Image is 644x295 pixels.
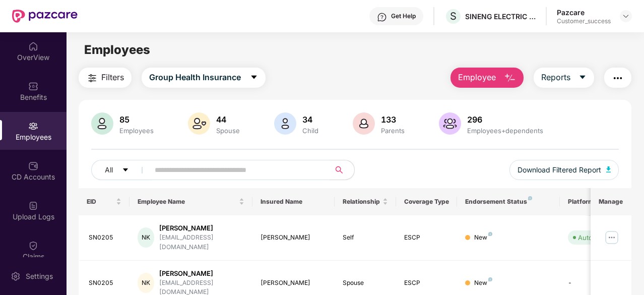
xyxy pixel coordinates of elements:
div: [PERSON_NAME] [159,223,244,233]
button: search [330,160,355,180]
div: [PERSON_NAME] [261,278,327,288]
div: Self [343,233,388,243]
span: All [105,164,113,175]
img: svg+xml;base64,PHN2ZyB4bWxucz0iaHR0cDovL3d3dy53My5vcmcvMjAwMC9zdmciIHhtbG5zOnhsaW5rPSJodHRwOi8vd3... [91,112,113,135]
img: svg+xml;base64,PHN2ZyBpZD0iRHJvcGRvd24tMzJ4MzIiIHhtbG5zPSJodHRwOi8vd3d3LnczLm9yZy8yMDAwL3N2ZyIgd2... [622,12,630,20]
div: SINENG ELECTRIC ([GEOGRAPHIC_DATA]) PRIVATE LIMITED [465,12,536,21]
div: SN0205 [89,233,122,243]
img: svg+xml;base64,PHN2ZyB4bWxucz0iaHR0cDovL3d3dy53My5vcmcvMjAwMC9zdmciIHdpZHRoPSI4IiBoZWlnaHQ9IjgiIH... [488,232,492,236]
img: svg+xml;base64,PHN2ZyB4bWxucz0iaHR0cDovL3d3dy53My5vcmcvMjAwMC9zdmciIHhtbG5zOnhsaW5rPSJodHRwOi8vd3... [606,166,611,172]
img: svg+xml;base64,PHN2ZyBpZD0iU2V0dGluZy0yMHgyMCIgeG1sbnM9Imh0dHA6Ly93d3cudzMub3JnLzIwMDAvc3ZnIiB3aW... [11,271,21,281]
div: 44 [214,114,242,125]
span: search [330,166,349,174]
div: Get Help [391,12,416,20]
div: [EMAIL_ADDRESS][DOMAIN_NAME] [159,233,244,252]
img: svg+xml;base64,PHN2ZyB4bWxucz0iaHR0cDovL3d3dy53My5vcmcvMjAwMC9zdmciIHdpZHRoPSIyNCIgaGVpZ2h0PSIyNC... [86,72,98,84]
span: caret-down [122,166,129,174]
div: Employees+dependents [465,127,545,135]
div: New [474,278,492,288]
div: 296 [465,114,545,125]
div: 34 [300,114,320,125]
button: Group Health Insurancecaret-down [142,68,266,88]
img: svg+xml;base64,PHN2ZyBpZD0iRW1wbG95ZWVzIiB4bWxucz0iaHR0cDovL3d3dy53My5vcmcvMjAwMC9zdmciIHdpZHRoPS... [28,121,38,131]
div: New [474,233,492,243]
div: NK [138,273,154,293]
img: svg+xml;base64,PHN2ZyBpZD0iQ2xhaW0iIHhtbG5zPSJodHRwOi8vd3d3LnczLm9yZy8yMDAwL3N2ZyIgd2lkdGg9IjIwIi... [28,241,38,251]
span: Download Filtered Report [518,164,601,175]
img: svg+xml;base64,PHN2ZyB4bWxucz0iaHR0cDovL3d3dy53My5vcmcvMjAwMC9zdmciIHhtbG5zOnhsaW5rPSJodHRwOi8vd3... [353,112,375,135]
th: Employee Name [130,188,252,215]
th: Coverage Type [396,188,458,215]
button: Allcaret-down [91,160,153,180]
img: svg+xml;base64,PHN2ZyB4bWxucz0iaHR0cDovL3d3dy53My5vcmcvMjAwMC9zdmciIHhtbG5zOnhsaW5rPSJodHRwOi8vd3... [504,72,516,84]
img: svg+xml;base64,PHN2ZyBpZD0iSG9tZSIgeG1sbnM9Imh0dHA6Ly93d3cudzMub3JnLzIwMDAvc3ZnIiB3aWR0aD0iMjAiIG... [28,41,38,51]
img: New Pazcare Logo [12,10,78,23]
img: svg+xml;base64,PHN2ZyBpZD0iSGVscC0zMngzMiIgeG1sbnM9Imh0dHA6Ly93d3cudzMub3JnLzIwMDAvc3ZnIiB3aWR0aD... [377,12,387,22]
span: Employee Name [138,198,237,206]
button: Download Filtered Report [509,160,619,180]
img: svg+xml;base64,PHN2ZyB4bWxucz0iaHR0cDovL3d3dy53My5vcmcvMjAwMC9zdmciIHdpZHRoPSI4IiBoZWlnaHQ9IjgiIH... [488,277,492,281]
span: Relationship [343,198,380,206]
th: Insured Name [252,188,335,215]
img: svg+xml;base64,PHN2ZyB4bWxucz0iaHR0cDovL3d3dy53My5vcmcvMjAwMC9zdmciIHhtbG5zOnhsaW5rPSJodHRwOi8vd3... [274,112,296,135]
div: [PERSON_NAME] [159,269,244,278]
img: svg+xml;base64,PHN2ZyBpZD0iQ0RfQWNjb3VudHMiIGRhdGEtbmFtZT0iQ0QgQWNjb3VudHMiIHhtbG5zPSJodHRwOi8vd3... [28,161,38,171]
div: SN0205 [89,278,122,288]
div: Parents [379,127,407,135]
img: svg+xml;base64,PHN2ZyB4bWxucz0iaHR0cDovL3d3dy53My5vcmcvMjAwMC9zdmciIHdpZHRoPSIyNCIgaGVpZ2h0PSIyNC... [612,72,624,84]
img: svg+xml;base64,PHN2ZyB4bWxucz0iaHR0cDovL3d3dy53My5vcmcvMjAwMC9zdmciIHhtbG5zOnhsaW5rPSJodHRwOi8vd3... [439,112,461,135]
button: Filters [79,68,132,88]
img: svg+xml;base64,PHN2ZyBpZD0iQmVuZWZpdHMiIHhtbG5zPSJodHRwOi8vd3d3LnczLm9yZy8yMDAwL3N2ZyIgd2lkdGg9Ij... [28,81,38,91]
div: Auto Verified [578,232,618,243]
img: svg+xml;base64,PHN2ZyB4bWxucz0iaHR0cDovL3d3dy53My5vcmcvMjAwMC9zdmciIHdpZHRoPSI4IiBoZWlnaHQ9IjgiIH... [528,196,532,200]
img: svg+xml;base64,PHN2ZyBpZD0iVXBsb2FkX0xvZ3MiIGRhdGEtbmFtZT0iVXBsb2FkIExvZ3MiIHhtbG5zPSJodHRwOi8vd3... [28,201,38,211]
img: svg+xml;base64,PHN2ZyB4bWxucz0iaHR0cDovL3d3dy53My5vcmcvMjAwMC9zdmciIHhtbG5zOnhsaW5rPSJodHRwOi8vd3... [188,112,210,135]
div: ESCP [404,278,449,288]
div: ESCP [404,233,449,243]
div: [PERSON_NAME] [261,233,327,243]
span: caret-down [250,73,258,82]
span: S [450,10,457,22]
div: Child [300,127,320,135]
div: Spouse [343,278,388,288]
span: EID [87,198,114,206]
div: Settings [23,271,56,281]
div: Spouse [214,127,242,135]
span: Employees [84,42,150,57]
div: Pazcare [557,8,611,17]
span: Filters [101,71,124,84]
span: Employee [458,71,496,84]
th: EID [79,188,130,215]
div: 133 [379,114,407,125]
span: caret-down [578,73,587,82]
div: Endorsement Status [465,198,551,206]
th: Relationship [335,188,396,215]
span: Group Health Insurance [149,71,241,84]
th: Manage [591,188,631,215]
span: Reports [541,71,570,84]
div: Employees [117,127,156,135]
div: 85 [117,114,156,125]
img: manageButton [604,229,620,246]
button: Employee [450,68,524,88]
div: Platform Status [568,198,623,206]
button: Reportscaret-down [534,68,594,88]
div: NK [138,227,154,248]
div: Customer_success [557,17,611,25]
